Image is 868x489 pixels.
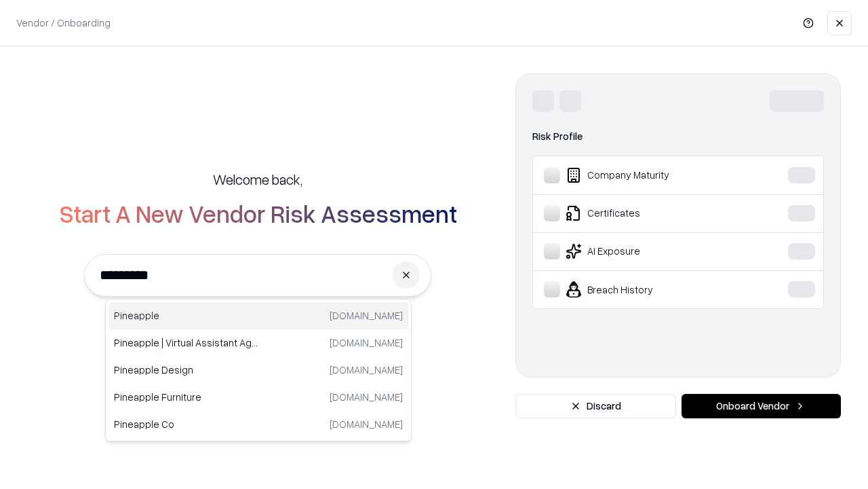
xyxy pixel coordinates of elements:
[330,390,403,404] p: [DOMAIN_NAME]
[114,363,258,377] p: Pineapple Design
[544,205,747,221] div: Certificates
[114,308,258,323] p: Pineapple
[330,363,403,377] p: [DOMAIN_NAME]
[682,394,841,418] button: Onboard Vendor
[213,170,302,189] h5: Welcome back,
[330,336,403,350] p: [DOMAIN_NAME]
[515,394,676,418] button: Discard
[114,336,258,350] p: Pineapple | Virtual Assistant Agency
[59,200,457,227] h2: Start A New Vendor Risk Assessment
[114,390,258,404] p: Pineapple Furniture
[544,167,747,183] div: Company Maturity
[114,417,258,431] p: Pineapple Co
[16,16,111,30] p: Vendor / Onboarding
[330,308,403,323] p: [DOMAIN_NAME]
[544,243,747,259] div: AI Exposure
[105,299,412,441] div: Suggestions
[544,281,747,297] div: Breach History
[330,417,403,431] p: [DOMAIN_NAME]
[532,128,824,145] div: Risk Profile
